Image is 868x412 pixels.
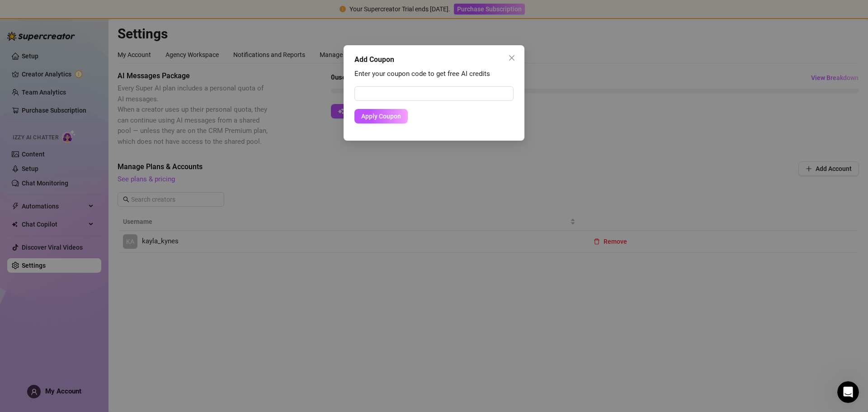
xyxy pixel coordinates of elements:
button: Apply Coupon [354,109,408,123]
div: Add Coupon [354,54,514,65]
span: Close [505,54,519,62]
span: Apply Coupon [361,113,401,120]
button: Close [505,51,519,65]
iframe: Intercom live chat [837,381,859,403]
div: Enter your coupon code to get free AI credits [354,69,514,80]
span: close [508,54,515,62]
